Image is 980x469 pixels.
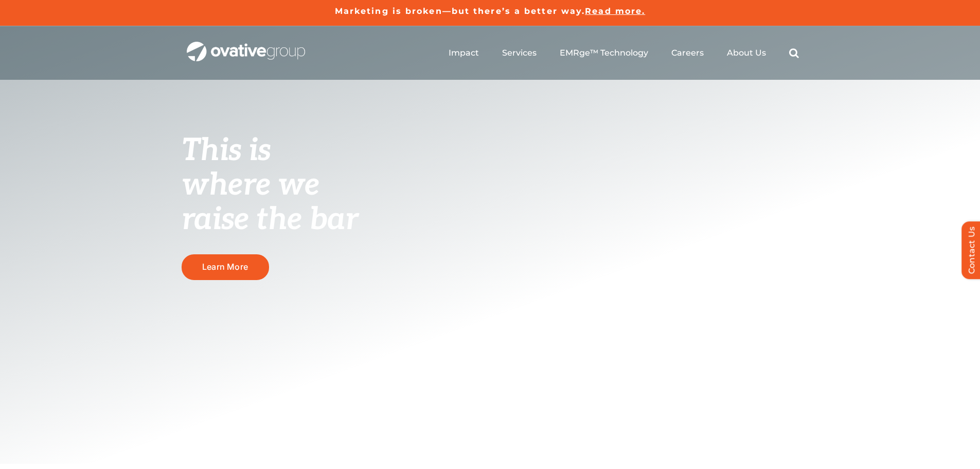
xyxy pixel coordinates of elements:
a: Learn More [182,254,269,280]
a: About Us [727,48,766,58]
a: Services [502,48,537,58]
a: Read more. [585,6,645,16]
a: EMRge™ Technology [560,48,648,58]
a: Impact [449,48,479,58]
a: Marketing is broken—but there’s a better way. [335,6,585,16]
span: This is [182,132,271,169]
a: Search [789,48,799,58]
a: OG_Full_horizontal_WHT [187,41,305,50]
span: Learn More [202,262,248,272]
a: Careers [671,48,704,58]
nav: Menu [449,37,799,70]
span: where we raise the bar [182,167,358,238]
